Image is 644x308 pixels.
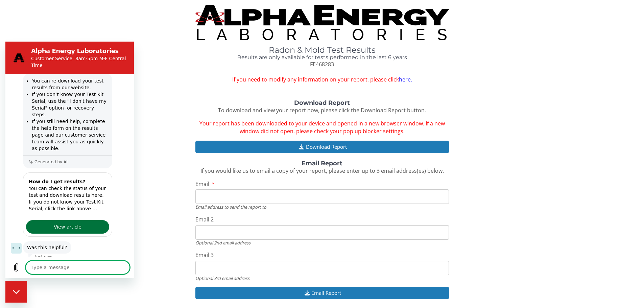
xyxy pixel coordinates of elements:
h4: Results are only available for tests performed in the last 6 years [195,54,449,61]
span: If you need to modify any information on your report, please click [195,76,449,84]
button: Upload file [4,219,18,233]
span: To download and view your report now, please click the Download Report button. [218,106,426,114]
button: Email Report [195,287,449,299]
li: If you still need help, complete the help form on the results page and our customer service team ... [26,76,103,110]
span: Email 2 [195,216,214,223]
div: Optional 3rd email address [195,275,449,281]
strong: Download Report [294,99,350,106]
span: Your report has been downloaded to your device and opened in a new browser window. If a new windo... [199,120,445,135]
strong: Email Report [302,160,342,167]
span: FE468283 [310,61,334,68]
a: here. [399,76,412,83]
span: If you would like us to email a copy of your report, please enter up to 3 email address(es) below. [200,167,444,174]
h3: How do I get results? [23,137,101,143]
iframe: Button to launch messaging window, conversation in progress [5,281,27,303]
div: Optional 2nd email address [195,240,449,246]
p: Generated by AI [29,118,62,123]
button: Download Report [195,141,449,153]
img: TightCrop.jpg [195,5,449,40]
span: Email 3 [195,251,214,259]
iframe: Messaging window [5,42,134,278]
h1: Radon & Mold Test Results [195,46,449,54]
div: Email address to send the report to [195,204,449,210]
p: You can check the status of your test and download results here. If you do not know your Test Kit... [23,143,101,170]
span: Email [195,180,209,188]
span: Was this helpful? [19,200,65,212]
span: View article [48,181,76,189]
li: If you don’t know your Test Kit Serial, use the "I don't have my Serial" option for recovery steps. [26,49,103,76]
a: View article: 'How do I get results?' [21,179,104,192]
p: Just now [30,213,47,218]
